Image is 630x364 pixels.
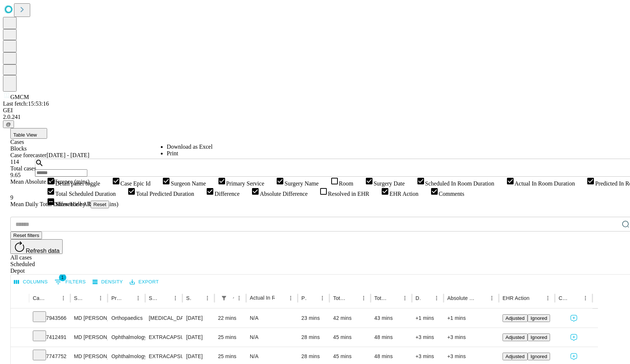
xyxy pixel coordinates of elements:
span: Scheduled In Room Duration [425,180,494,187]
button: Menu [234,293,244,303]
div: 45 mins [333,328,367,347]
button: Sort [275,293,286,303]
button: Menu [202,293,213,303]
div: MD [PERSON_NAME] [74,328,104,347]
button: Menu [58,293,69,303]
span: Mean Daily Total Difference by Room (mins) [10,201,118,207]
div: Total Predicted Duration [374,295,389,301]
button: Reset filters [10,232,42,239]
span: Resolved in EHR [328,191,369,197]
li: Print [167,150,213,157]
span: Show/Hide All [55,201,91,207]
span: Surgery Name [284,180,319,187]
button: Sort [530,293,540,303]
button: Sort [348,293,358,303]
span: 9.65 [10,172,21,178]
span: Actual In Room Duration [250,295,307,301]
div: +3 mins [416,328,440,347]
span: Detail panel toggle [55,180,100,187]
span: Primary Service [226,180,265,187]
button: Select columns [12,276,50,288]
div: +3 mins [447,328,495,347]
button: Ignored [528,353,550,360]
button: Sort [48,293,58,303]
div: Primary Service [111,295,122,301]
div: Comments [559,295,569,301]
button: Menu [133,293,143,303]
button: Refresh data [10,239,63,254]
span: Table View [13,132,37,138]
button: Ignored [528,333,550,341]
button: Sort [307,293,317,303]
div: 43 mins [374,309,408,328]
ul: Export [152,144,213,157]
span: Surgery Date [374,180,405,187]
div: N/A [250,328,294,347]
span: Total Scheduled Duration [55,191,116,197]
span: Ignored [531,354,547,359]
button: Export [128,276,161,288]
div: Orthopaedics [111,309,141,328]
button: Sort [476,293,487,303]
span: Case forecaster [10,152,46,158]
button: Sort [570,293,580,303]
div: Difference [416,295,420,301]
div: Absolute Difference [447,295,476,301]
div: 7943566 [33,309,67,328]
button: Expand [14,331,25,344]
span: Reset filters [13,233,39,238]
div: [DATE] [186,328,210,347]
button: Menu [317,293,328,303]
button: Adjusted [503,314,528,322]
div: +1 mins [447,309,495,328]
span: Total cases [10,165,36,172]
div: Predicted In Room Duration [301,295,306,301]
div: EXTRACAPSULAR CATARACT REMOVAL WITH [MEDICAL_DATA] [149,328,179,347]
div: Surgery Name [149,295,160,301]
div: EHR Action [503,295,529,301]
button: @ [3,120,14,128]
div: Ophthalmology [111,328,141,347]
button: Menu [431,293,442,303]
div: [MEDICAL_DATA] RELEASE [149,309,179,328]
button: Density [91,276,125,288]
button: Show filters [219,293,229,303]
span: Adjusted [505,315,525,321]
li: Download as Excel [167,144,213,150]
div: 23 mins [301,309,326,328]
span: @ [6,121,11,127]
div: 28 mins [301,328,326,347]
button: Ignored [528,314,550,322]
button: Sort [123,293,133,303]
span: Adjusted [505,335,525,340]
span: Room [339,180,353,187]
span: Case Epic Id [120,180,151,187]
div: 48 mins [374,328,408,347]
span: Actual In Room Duration [515,180,575,187]
button: Menu [286,293,296,303]
div: [DATE] [186,309,210,328]
div: 22 mins [218,309,242,328]
span: Mean Absolute Difference (mins) [10,179,90,185]
span: Ignored [531,315,547,321]
div: Surgeon Name [74,295,85,301]
div: 25 mins [218,328,242,347]
div: 1 active filter [219,293,229,303]
button: Sort [85,293,95,303]
span: Adjusted [505,354,525,359]
button: Sort [192,293,202,303]
span: [DATE] - [DATE] [46,152,89,158]
span: Total Predicted Duration [136,191,194,197]
button: Adjusted [503,333,528,341]
div: +1 mins [416,309,440,328]
div: 42 mins [333,309,367,328]
span: Last fetch: 15:53:16 [3,100,49,107]
button: Sort [160,293,170,303]
div: N/A [250,309,294,328]
span: Difference [214,191,239,197]
button: Sort [389,293,400,303]
button: Menu [400,293,410,303]
div: GEI [3,107,627,114]
span: Surgeon Name [171,180,206,187]
span: EHR Action [389,191,419,197]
